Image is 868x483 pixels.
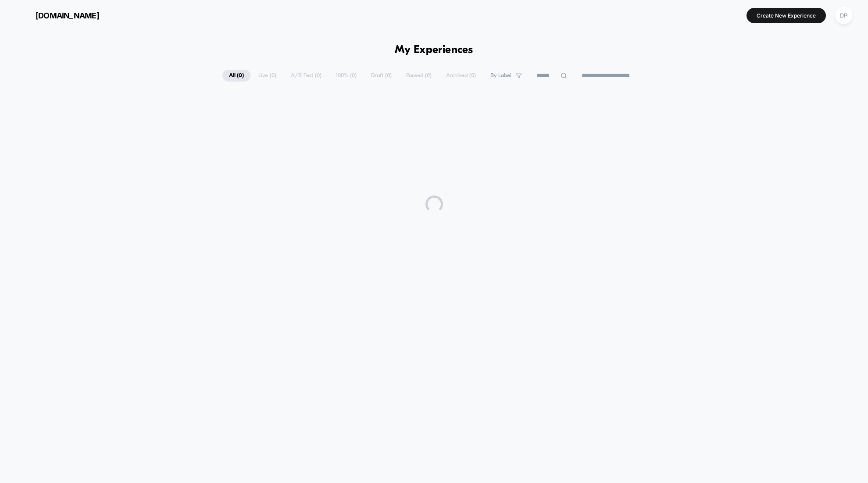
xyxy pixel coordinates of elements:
span: All ( 0 ) [222,70,250,82]
button: [DOMAIN_NAME] [13,8,102,22]
span: By Label [490,72,511,79]
button: Create New Experience [747,8,826,23]
button: DP [832,7,855,25]
div: DP [835,7,852,24]
span: [DOMAIN_NAME] [36,11,99,20]
h1: My Experiences [395,44,473,57]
